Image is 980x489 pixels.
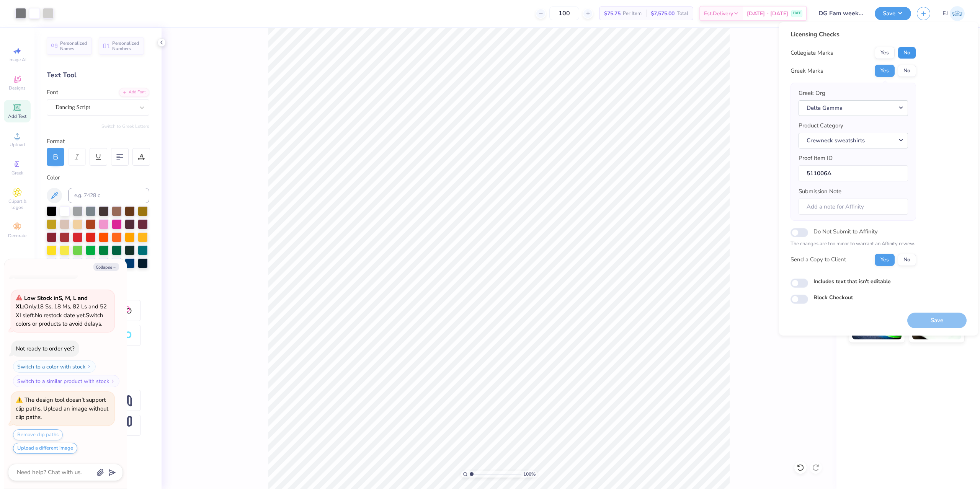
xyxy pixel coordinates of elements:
div: Licensing Checks [791,30,916,39]
span: No restock date yet. [35,311,86,319]
span: FREE [793,11,801,16]
div: Format [47,137,150,146]
span: Only 18 Ss, 18 Ms, 82 Ls and 52 XLs left. Switch colors or products to avoid delays. [16,294,107,328]
div: Not ready to order yet? [16,345,75,352]
label: Proof Item ID [799,154,833,163]
button: Crewneck sweatshirts [799,133,908,148]
span: Clipart & logos [4,198,31,210]
span: Greek [11,170,23,176]
span: $75.75 [604,10,621,18]
label: Includes text that isn't editable [813,277,891,285]
div: Color [47,173,149,182]
span: Personalized Names [60,41,87,51]
label: Product Category [799,121,843,130]
button: No [898,47,916,59]
img: Switch to a similar product with stock [111,379,115,383]
span: Designs [9,85,26,91]
label: Greek Org [799,89,825,98]
span: Personalized Numbers [112,41,139,51]
button: No [898,254,916,266]
a: EJ [942,6,965,21]
input: – – [549,7,579,20]
button: Delta Gamma [799,100,908,116]
strong: Low Stock in S, M, L and XL : [16,294,88,311]
div: Send a Copy to Client [791,255,846,264]
button: Save [875,7,911,20]
span: Est. Delivery [704,10,733,18]
span: Total [677,10,688,18]
div: Collegiate Marks [791,49,833,57]
span: Decorate [8,233,26,239]
div: Add Font [119,88,149,97]
div: Text Tool [47,70,149,80]
div: The design tool doesn’t support clip paths. Upload an image without clip paths. [16,396,108,421]
label: Submission Note [799,187,841,196]
button: Upload a different image [13,443,77,454]
button: Switch to a similar product with stock [13,375,119,387]
span: [DATE] - [DATE] [747,10,788,18]
button: Switch to a color with stock [13,360,96,373]
span: Upload [10,142,25,148]
button: Yes [875,65,895,77]
label: Do Not Submit to Affinity [813,227,878,236]
p: The changes are too minor to warrant an Affinity review. [791,240,916,248]
img: Edgardo Jr [950,6,965,21]
span: Per Item [623,10,642,18]
button: Collapse [93,263,119,271]
span: Add Text [8,113,26,119]
button: Yes [875,47,895,59]
div: Greek Marks [791,67,823,75]
span: $7,575.00 [651,10,675,18]
span: Image AI [8,57,26,63]
button: Yes [875,254,895,266]
input: Add a note for Affinity [799,199,908,215]
label: Font [47,88,58,97]
button: No [898,65,916,77]
input: e.g. 7428 c [68,188,149,203]
button: Switch to Greek Letters [101,123,149,129]
img: Switch to a color with stock [87,364,91,369]
label: Block Checkout [813,293,853,302]
span: EJ [942,9,948,18]
span: 100 % [523,471,536,478]
input: Untitled Design [813,6,869,21]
